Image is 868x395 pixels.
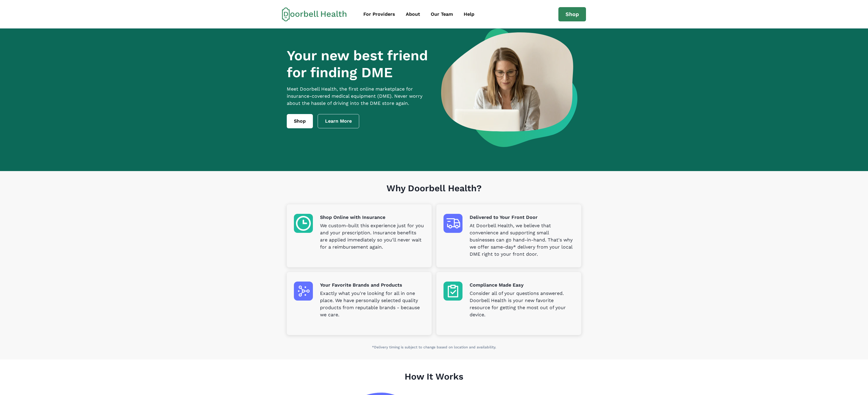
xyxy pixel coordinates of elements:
a: Shop [558,7,586,21]
a: Learn More [318,114,359,128]
h1: Your new best friend for finding DME [287,47,431,81]
img: a woman looking at a computer [441,29,577,147]
div: For Providers [363,11,395,18]
img: Delivered to Your Front Door icon [443,214,462,233]
p: Your Favorite Brands and Products [320,282,425,289]
p: Exactly what you're looking for all in one place. We have personally selected quality products fr... [320,290,425,318]
p: Compliance Made Easy [470,282,574,289]
div: Help [464,11,474,18]
p: *Delivery timing is subject to change based on location and availability. [287,345,581,350]
h1: Why Doorbell Health? [287,183,581,204]
img: Shop Online with Insurance icon [294,214,313,233]
div: Our Team [431,11,453,18]
img: Compliance Made Easy icon [443,282,462,301]
a: Our Team [426,8,458,20]
p: Delivered to Your Front Door [470,214,574,221]
img: Your Favorite Brands and Products icon [294,282,313,301]
a: Shop [287,114,313,128]
div: About [406,11,420,18]
p: At Doorbell Health, we believe that convenience and supporting small businesses can go hand-in-ha... [470,222,574,258]
p: We custom-built this experience just for you and your prescription. Insurance benefits are applie... [320,222,425,251]
p: Shop Online with Insurance [320,214,425,221]
h1: How It Works [287,371,581,393]
a: About [401,8,425,20]
p: Consider all of your questions answered. Doorbell Health is your new favorite resource for gettin... [470,290,574,318]
a: For Providers [359,8,400,20]
p: Meet Doorbell Health, the first online marketplace for insurance-covered medical equipment (DME).... [287,86,431,107]
a: Help [459,8,479,20]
